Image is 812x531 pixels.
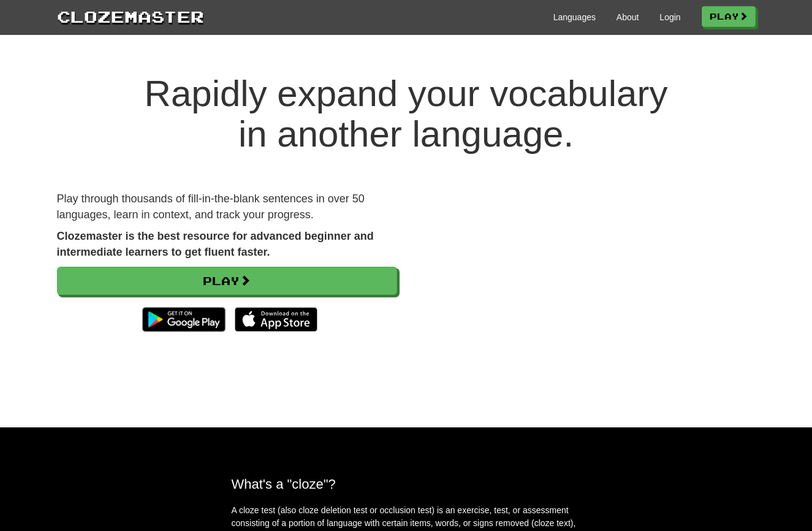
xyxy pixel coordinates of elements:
[659,11,680,23] a: Login
[57,267,397,295] a: Play
[57,230,374,258] strong: Clozemaster is the best resource for advanced beginner and intermediate learners to get fluent fa...
[617,11,639,23] a: About
[57,191,397,223] p: Play through thousands of fill-in-the-blank sentences in over 50 languages, learn in context, and...
[232,476,581,492] h2: What's a "cloze"?
[702,6,756,27] a: Play
[235,307,317,332] img: Download_on_the_App_Store_Badge_US-UK_135x40-25178aeef6eb6b83b96f5f2d004eda3bffbb37122de64afbaef7...
[57,5,204,28] a: Clozemaster
[136,301,231,338] img: Get it on Google Play
[553,11,596,23] a: Languages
